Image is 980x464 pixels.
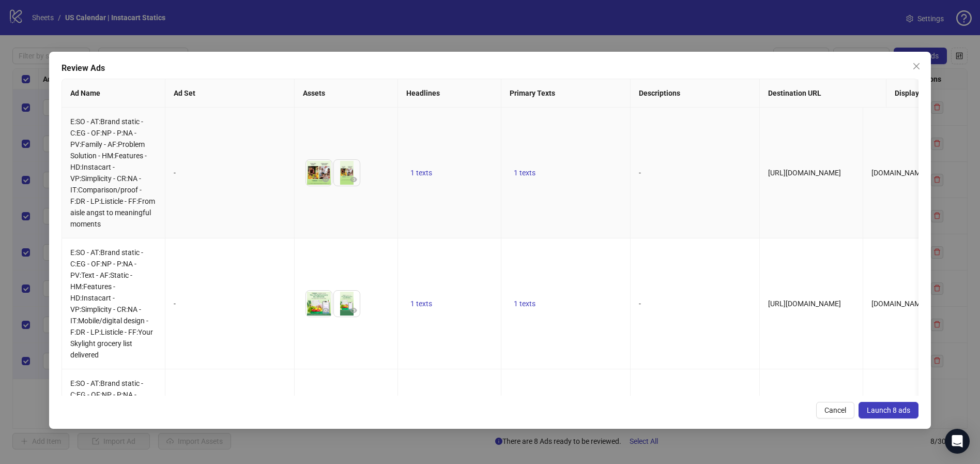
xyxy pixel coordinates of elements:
[510,167,540,179] button: 1 texts
[306,160,332,186] img: Asset 1
[165,79,295,108] th: Ad Set
[334,160,360,186] img: Asset 2
[867,406,910,414] span: Launch 8 ads
[871,300,927,308] span: [DOMAIN_NAME]
[306,291,332,317] img: Asset 1
[70,117,155,228] span: E:SO - AT:Brand static - C:EG - OF:NP - P:NA - PV:Family - AF:Problem Solution - HM:Features - HD...
[824,406,846,414] span: Cancel
[510,297,540,310] button: 1 texts
[398,79,501,108] th: Headlines
[347,173,360,186] button: Preview
[410,169,432,177] span: 1 texts
[174,167,286,178] div: -
[319,304,332,317] button: Preview
[322,307,329,314] span: eye
[70,248,153,359] span: E:SO - AT:Brand static - C:EG - OF:NP - P:NA - PV:Text - AF:Static - HM:Features - HD:Instacart -...
[945,429,970,454] div: Open Intercom Messenger
[322,176,329,183] span: eye
[62,62,918,74] div: Review Ads
[639,169,641,177] span: -
[347,304,360,317] button: Preview
[350,307,357,314] span: eye
[319,173,332,186] button: Preview
[871,169,927,177] span: [DOMAIN_NAME]
[631,79,760,108] th: Descriptions
[350,176,357,183] span: eye
[908,58,925,74] button: Close
[768,169,841,177] span: [URL][DOMAIN_NAME]
[295,79,398,108] th: Assets
[639,300,641,308] span: -
[760,79,886,108] th: Destination URL
[334,291,360,317] img: Asset 2
[62,79,165,108] th: Ad Name
[174,298,286,309] div: -
[406,167,436,179] button: 1 texts
[501,79,631,108] th: Primary Texts
[514,300,535,308] span: 1 texts
[410,300,432,308] span: 1 texts
[912,62,921,70] span: close
[859,402,918,418] button: Launch 8 ads
[406,297,436,310] button: 1 texts
[514,169,535,177] span: 1 texts
[816,402,854,418] button: Cancel
[768,300,841,308] span: [URL][DOMAIN_NAME]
